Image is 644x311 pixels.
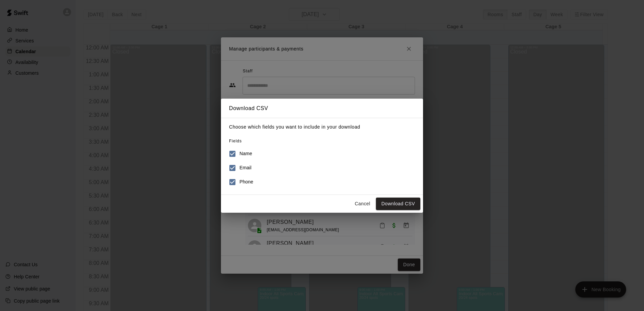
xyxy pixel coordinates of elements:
[352,198,373,210] button: Cancel
[229,124,415,131] p: Choose which fields you want to include in your download
[221,99,423,118] h2: Download CSV
[239,178,253,186] h6: Phone
[376,198,420,210] button: Download CSV
[239,150,252,158] h6: Name
[229,139,242,143] span: Fields
[239,164,252,172] h6: Email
